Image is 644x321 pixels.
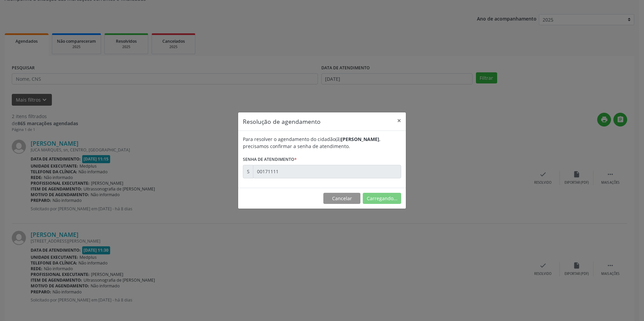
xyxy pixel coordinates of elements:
h5: Resolução de agendamento [243,117,321,126]
div: S [243,165,253,178]
label: Senha de atendimento [243,154,297,165]
button: Close [392,112,406,129]
div: Para resolver o agendamento do cidadão(ã) , precisamos confirmar a senha de atendimento. [243,136,401,150]
b: [PERSON_NAME] [341,136,379,142]
button: Carregando... [363,193,401,204]
button: Cancelar [323,193,360,204]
